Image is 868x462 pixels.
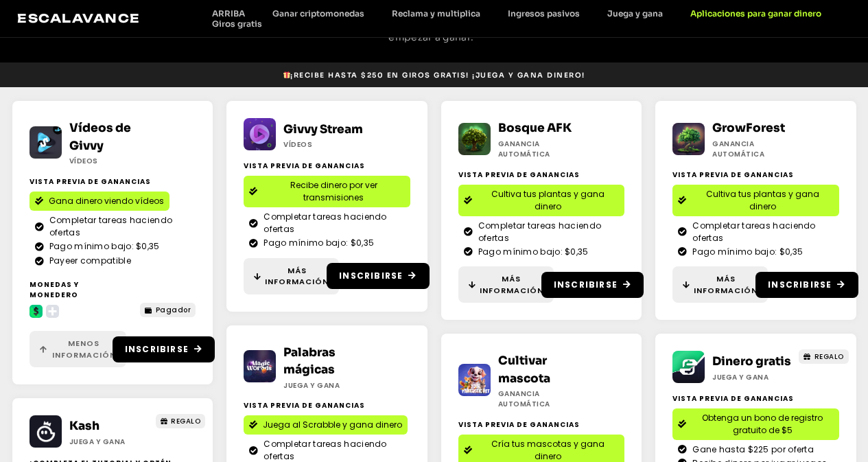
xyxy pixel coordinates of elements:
font: Inscribirse [339,270,403,281]
font: ARRIBA [212,8,245,19]
a: Cultivar mascota [498,354,550,386]
font: ¡Recibe hasta $250 en giros gratis! ¡Juega y gana dinero! [290,71,585,80]
a: Juega y gana [594,8,677,19]
font: Menos información [52,338,116,360]
font: Aplicaciones para ganar dinero [690,8,821,19]
font: Cultiva tus plantas y gana dinero [706,188,819,212]
font: Pago mínimo bajo: $0,35 [49,240,160,252]
a: Ganar criptomonedas [259,8,378,19]
font: Recibe dinero por ver transmisiones [290,179,377,203]
font: Completar tareas haciendo ofertas [49,214,173,238]
font: Juega y gana [712,372,769,382]
a: Inscribirse [541,272,644,298]
a: Inscribirse [327,263,429,289]
font: Cultiva tus plantas y gana dinero [491,188,605,212]
a: ARRIBA [198,8,259,19]
a: Dinero gratis [712,354,791,369]
a: REGALO [799,349,849,364]
a: Palabras mágicas [283,345,336,378]
font: Vista previa de ganancias [244,161,365,171]
font: Vista previa de ganancias [458,419,580,430]
font: Inscribirse [554,279,618,290]
a: REGALO [156,414,206,428]
font: Ingresos pasivos [508,8,580,19]
font: Vista previa de ganancias [672,170,794,180]
a: Cultiva tus plantas y gana dinero [672,185,839,216]
font: REGALO [814,351,844,362]
font: Juega al Scrabble y gana dinero [263,419,402,430]
font: Completar tareas haciendo ofertas [478,220,602,244]
font: Vista previa de ganancias [244,400,365,411]
font: Pago mínimo bajo: $0,35 [478,246,589,257]
font: Ganancia automática [712,139,764,159]
a: Recibe dinero por ver transmisiones [244,176,410,207]
a: Vídeos de Givvy [69,121,131,153]
font: Completar tareas haciendo ofertas [263,211,387,235]
font: Juega y gana [607,8,663,19]
a: Ingresos pasivos [494,8,594,19]
font: Ganar criptomonedas [272,8,364,19]
a: GrowForest [712,121,785,135]
a: Pagador [140,303,196,317]
font: Vista previa de ganancias [30,176,151,187]
font: Juega y gana [69,437,126,447]
font: Ganancia automática [498,389,550,409]
font: Pago mínimo bajo: $0,35 [692,246,803,257]
a: Kash [69,419,99,433]
font: Giros gratis [212,19,262,29]
a: Reclama y multiplica [378,8,494,19]
a: 🎁¡Recibe hasta $250 en giros gratis! ¡Juega y gana dinero! [277,67,591,84]
a: Menos información [30,331,126,367]
font: Payeer compatible [49,255,131,266]
font: Más información [265,265,329,288]
font: Juega y gana [283,380,340,391]
a: Givvy Stream [283,122,363,137]
a: Aplicaciones para ganar dinero [677,8,835,19]
font: REGALO [171,416,200,426]
img: 🎁 [283,71,290,78]
a: Giros gratis [198,19,276,29]
a: Escalavance [17,11,141,25]
a: Más información [244,258,339,294]
nav: Menú [198,8,851,29]
font: Pagador [156,305,191,315]
font: Pago mínimo bajo: $0,35 [263,237,374,249]
font: Inscribirse [125,343,189,355]
font: Gane hasta $225 por oferta [692,443,814,455]
font: Vídeos [283,139,312,150]
font: Vídeos [69,156,98,166]
font: Ganancia automática [498,139,550,159]
a: Más información [672,266,768,303]
a: Bosque AFK [498,121,572,135]
font: Cría tus mascotas y gana dinero [491,438,605,462]
a: Obtenga un bono de registro gratuito de $5 [672,408,839,440]
font: Completar tareas haciendo ofertas [263,438,387,462]
font: Inscribirse [768,279,832,290]
font: Vista previa de ganancias [458,170,580,180]
font: Reclama y multiplica [392,8,480,19]
font: Vista previa de ganancias [672,393,794,404]
font: Más información [480,273,543,296]
a: Inscribirse [113,336,215,362]
a: Juega al Scrabble y gana dinero [244,415,408,435]
font: Completar tareas haciendo ofertas [692,220,816,244]
a: Cultiva tus plantas y gana dinero [458,185,625,216]
font: Monedas y Monedero [30,279,79,300]
font: Gana dinero viendo vídeos [49,195,164,207]
font: Obtenga un bono de registro gratuito de $5 [702,412,823,436]
a: Inscribirse [755,272,858,298]
font: Más información [694,273,758,296]
a: Más información [458,266,554,303]
a: Gana dinero viendo vídeos [30,192,169,211]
